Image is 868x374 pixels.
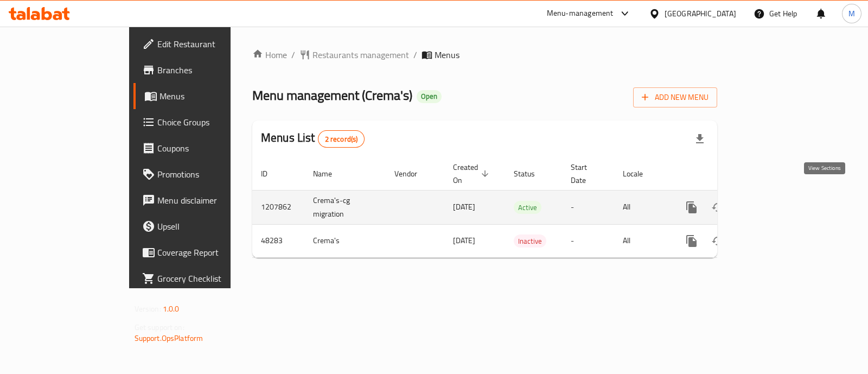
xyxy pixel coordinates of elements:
span: Active [514,201,541,214]
h2: Menus List [261,130,365,148]
td: 48283 [252,224,304,257]
a: Coverage Report [133,239,274,265]
span: [DATE] [453,233,475,248]
div: Total records count [318,130,365,148]
span: Add New Menu [642,91,709,104]
span: Version: [135,302,161,316]
span: Name [313,167,346,180]
div: Menu-management [547,7,614,20]
button: Change Status [705,228,731,254]
a: Grocery Checklist [133,265,274,291]
button: more [679,228,705,254]
div: [GEOGRAPHIC_DATA] [665,8,736,20]
div: Export file [687,126,713,152]
span: Edit Restaurant [157,37,265,50]
span: Menus [435,48,459,61]
span: Restaurants management [312,48,409,61]
td: 1207862 [252,190,304,224]
span: Start Date [571,161,601,187]
button: more [679,194,705,220]
span: Coverage Report [157,246,265,259]
td: Crema's [304,224,386,257]
div: Open [417,90,442,103]
div: Inactive [514,234,546,248]
a: Menu disclaimer [133,187,274,213]
span: Get support on: [135,320,184,334]
span: Inactive [514,235,546,248]
button: Change Status [705,194,731,220]
span: 1.0.0 [163,302,180,316]
span: Created On [453,161,492,187]
span: Choice Groups [157,116,265,129]
a: Upsell [133,213,274,239]
span: Promotions [157,168,265,181]
a: Coupons [133,135,274,161]
td: All [614,190,670,224]
a: Restaurants management [299,48,409,61]
span: Grocery Checklist [157,272,265,285]
span: [DATE] [453,200,475,214]
span: Branches [157,64,265,77]
th: Actions [670,157,792,191]
span: 2 record(s) [318,134,365,144]
span: Status [514,167,549,180]
span: Upsell [157,220,265,233]
span: Locale [623,167,657,180]
li: / [413,48,417,61]
span: Open [417,92,442,101]
a: Promotions [133,161,274,187]
td: - [562,190,614,224]
a: Branches [133,57,274,83]
span: Coupons [157,142,265,155]
td: All [614,224,670,257]
span: ID [261,167,282,180]
nav: breadcrumb [252,48,717,61]
span: Menu management ( Crema's ) [252,83,412,107]
a: Support.OpsPlatform [135,331,203,345]
span: M [848,8,855,20]
span: Menus [159,90,265,103]
td: Crema's-cg migration [304,190,386,224]
button: Add New Menu [633,87,717,107]
li: / [291,48,295,61]
td: - [562,224,614,257]
span: Vendor [394,167,431,180]
table: enhanced table [252,157,792,258]
a: Choice Groups [133,109,274,135]
a: Edit Restaurant [133,31,274,57]
a: Menus [133,83,274,109]
div: Active [514,201,541,214]
span: Menu disclaimer [157,194,265,207]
